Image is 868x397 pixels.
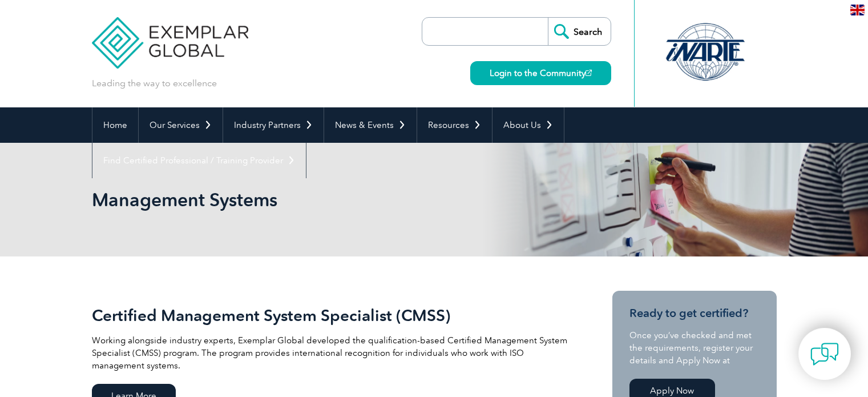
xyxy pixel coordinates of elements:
a: Find Certified Professional / Training Provider [92,143,306,178]
h1: Management Systems [92,189,530,211]
a: Our Services [139,107,223,143]
p: Working alongside industry experts, Exemplar Global developed the qualification-based Certified M... [92,334,571,372]
a: Resources [417,107,492,143]
a: Login to the Community [470,61,611,85]
h2: Certified Management System Specialist (CMSS) [92,306,571,324]
a: News & Events [324,107,417,143]
img: open_square.png [586,70,592,76]
a: Industry Partners [223,107,324,143]
img: en [850,5,865,15]
img: contact-chat.png [810,340,839,368]
a: Home [92,107,138,143]
input: Search [548,18,611,45]
p: Once you’ve checked and met the requirements, register your details and Apply Now at [629,329,760,367]
a: About Us [492,107,564,143]
p: Leading the way to excellence [92,77,217,90]
h3: Ready to get certified? [629,306,760,320]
